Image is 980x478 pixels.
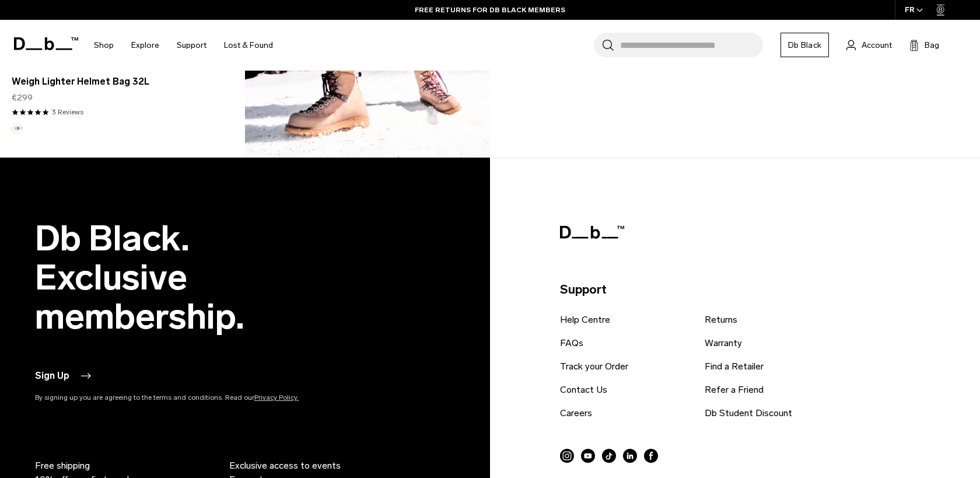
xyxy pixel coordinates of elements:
p: Support [560,280,939,299]
a: Lost & Found [224,25,273,66]
a: Warranty [705,336,742,350]
span: Bag [925,39,939,51]
span: Account [862,39,892,51]
a: Db Black [780,33,829,57]
a: Weigh Lighter Helmet Bag 32L [12,75,233,89]
a: Refer a Friend [705,383,764,397]
a: Shop [94,25,114,66]
a: FREE RETURNS FOR DB BLACK MEMBERS [415,5,565,15]
a: Returns [705,313,737,327]
a: Account [846,38,892,52]
span: Exclusive access to events [229,459,341,473]
a: Find a Retailer [705,360,764,374]
a: Db Student Discount [705,406,792,420]
a: Support [177,25,206,66]
a: Careers [560,406,592,420]
a: Track your Order [560,360,628,374]
button: Aurora [12,123,22,134]
a: Help Centre [560,313,610,327]
p: By signing up you are agreeing to the terms and conditions. Read our [35,392,350,403]
span: €299 [12,92,33,104]
a: FAQs [560,336,583,350]
span: Free shipping [35,459,90,473]
button: Sign Up [35,369,93,383]
nav: Main Navigation [85,20,282,71]
a: Explore [131,25,159,66]
a: Privacy Policy. [254,393,299,402]
a: Contact Us [560,383,607,397]
a: 3 reviews [52,107,83,117]
button: Bag [909,38,939,52]
h2: Db Black. Exclusive membership. [35,219,350,336]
